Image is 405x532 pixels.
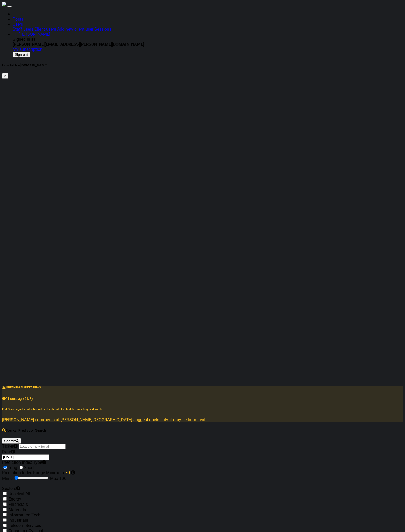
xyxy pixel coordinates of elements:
small: 2 hours ago [2,397,24,401]
text: 100 [59,476,66,481]
input: Long [3,466,7,469]
small: (1/3) [25,397,33,401]
span: Min [2,476,9,481]
div: Users [13,27,403,32]
text: 0 [10,476,13,481]
button: Sign out [13,52,30,57]
label: Unselect All [8,491,30,496]
label: Prediction Index Type [2,460,46,465]
i: Select the date the prediction was generated. Use today's date for freshest signals. Backdate to ... [11,450,15,454]
button: Toggle navigation [7,6,12,7]
i: Filter predictions by sector for targeted exposure or sector rotation strategies. [16,486,20,490]
h5: How to Use [DOMAIN_NAME] [2,63,403,67]
a: Client users [34,27,56,32]
span: × [4,74,6,78]
b: [PERSON_NAME][EMAIL_ADDRESS][PERSON_NAME][DOMAIN_NAME] [13,42,144,47]
iframe: Album Cover for Website without music Widescreen version.mp4 [2,79,403,379]
label: Information Tech [8,512,40,517]
label: Telecom Services [8,523,41,528]
i: Filter stocks by SparkTrade's confidence score. The closer to 100, the stronger the model's convi... [71,470,75,475]
button: × [2,73,8,79]
div: Users [13,37,403,57]
label: Industrials [8,518,28,523]
span: 70 [65,470,70,475]
label: Prediction Index Range Minimum: [2,470,75,475]
label: Sectors [2,486,20,491]
input: Leave empty for all [19,444,66,449]
label: Energy [8,497,21,502]
a: My subscription [13,47,43,52]
a: Posts [13,17,23,22]
input: Short [20,466,23,469]
img: sparktrade.png [2,2,6,6]
label: Long [2,465,17,470]
span: Max [50,476,58,481]
label: Materials [8,507,26,512]
label: Financials [8,502,28,507]
h5: Sparky: Prediction Search [2,428,403,432]
label: Ticker [2,444,19,449]
h6: ⚠️ BREAKING MARKET NEWS [2,386,403,389]
h6: Fed Chair signals potential rate cuts ahead of scheduled meeting next week [2,407,403,411]
p: [PERSON_NAME] comments at [PERSON_NAME][GEOGRAPHIC_DATA] suggest dovish pivot may be imminent. [2,417,403,422]
a: Staff users [13,27,33,32]
a: Add new client user [57,27,93,32]
label: Short [18,465,34,470]
i: Search by stock symbol. Leave blank to view all predictions. [13,444,18,448]
i: Long index indicates this stock to appreciate in the next 30–90 days. Short index indicates this ... [42,460,46,464]
a: Sessions [94,27,111,32]
div: Signed in as [13,37,403,47]
a: Users [13,22,23,27]
button: Search [2,438,21,444]
a: Hi, [PERSON_NAME] [13,32,50,37]
label: Date [2,449,15,454]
